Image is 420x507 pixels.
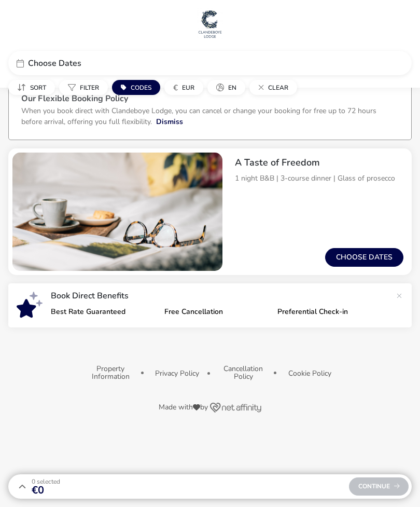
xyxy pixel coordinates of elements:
[228,84,236,92] span: en
[197,8,223,39] img: Main Website
[32,485,60,496] span: €0
[112,80,164,95] naf-pibe-menu-bar-item: Codes
[277,308,383,316] p: Preferential Check-in
[51,292,391,300] p: Book Direct Benefits
[358,483,400,490] span: Continue
[249,80,301,95] naf-pibe-menu-bar-item: Clear
[8,80,59,95] naf-pibe-menu-bar-item: Sort
[159,404,208,411] span: Made with by
[207,80,249,95] naf-pibe-menu-bar-item: en
[227,148,412,211] div: A Taste of Freedom1 night B&B | 3-course dinner | Glass of prosecco
[173,83,178,93] i: €
[28,59,81,67] span: Choose Dates
[182,84,194,92] span: EUR
[207,80,245,95] button: en
[249,80,297,95] button: Clear
[8,80,55,95] button: Sort
[235,157,403,169] h2: A Taste of Freedom
[59,80,108,95] button: Filter
[131,84,151,92] span: Codes
[12,153,222,271] swiper-slide: 1 / 1
[155,369,199,377] button: Privacy Policy
[216,365,270,381] button: Cancellation Policy
[30,84,46,92] span: Sort
[268,84,288,92] span: Clear
[8,51,412,75] div: Choose Dates
[32,477,60,486] span: 0 Selected
[164,80,207,95] naf-pibe-menu-bar-item: €EUR
[288,369,331,377] button: Cookie Policy
[80,84,99,92] span: Filter
[156,116,183,127] button: Dismiss
[349,477,409,496] div: Continue
[21,106,376,127] p: When you book direct with Clandeboye Lodge, you can cancel or change your booking for free up to ...
[51,308,156,316] p: Best Rate Guaranteed
[112,80,160,95] button: Codes
[164,308,270,316] p: Free Cancellation
[83,365,137,381] button: Property Information
[325,248,403,267] button: Choose dates
[235,173,403,184] p: 1 night B&B | 3-course dinner | Glass of prosecco
[21,94,399,105] h3: Our Flexible Booking Policy
[59,80,112,95] naf-pibe-menu-bar-item: Filter
[164,80,203,95] button: €EUR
